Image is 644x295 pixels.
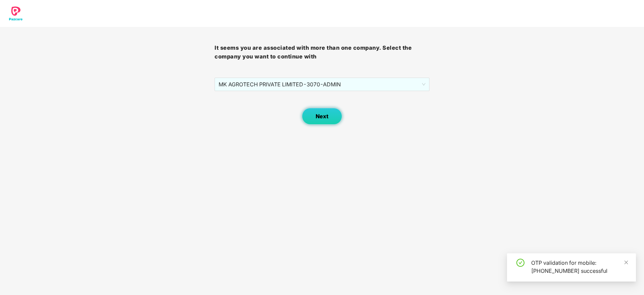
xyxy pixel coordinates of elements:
div: OTP validation for mobile: [PHONE_NUMBER] successful [531,259,628,275]
span: check-circle [516,259,524,267]
span: close [624,260,629,265]
span: MK AGROTECH PRIVATE LIMITED - 3070 - ADMIN [219,78,425,91]
h3: It seems you are associated with more than one company. Select the company you want to continue with [215,44,429,61]
span: Next [316,113,328,120]
button: Next [302,108,342,125]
